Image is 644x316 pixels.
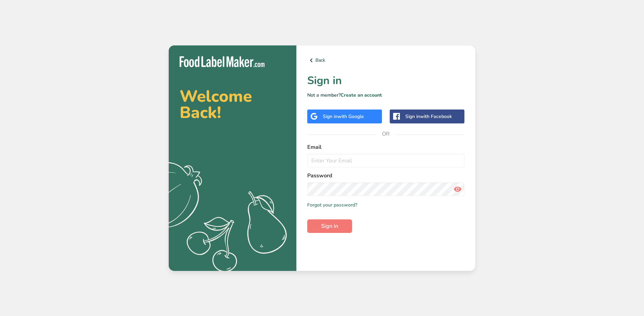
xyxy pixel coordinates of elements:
h2: Welcome Back! [180,88,286,121]
a: Create an account [341,92,382,98]
h1: Sign in [307,73,464,89]
span: OR [376,124,396,144]
a: Forgot your password? [307,201,357,209]
span: Sign in [321,222,338,230]
label: Email [307,143,464,151]
div: Sign in [405,113,452,120]
button: Sign in [307,219,352,233]
p: Not a member? [307,92,464,99]
span: with Facebook [420,113,452,120]
a: Back [307,56,464,64]
span: with Google [337,113,364,120]
label: Password [307,172,464,180]
div: Sign in [323,113,364,120]
input: Enter Your Email [307,154,464,167]
img: Food Label Maker [180,56,264,67]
